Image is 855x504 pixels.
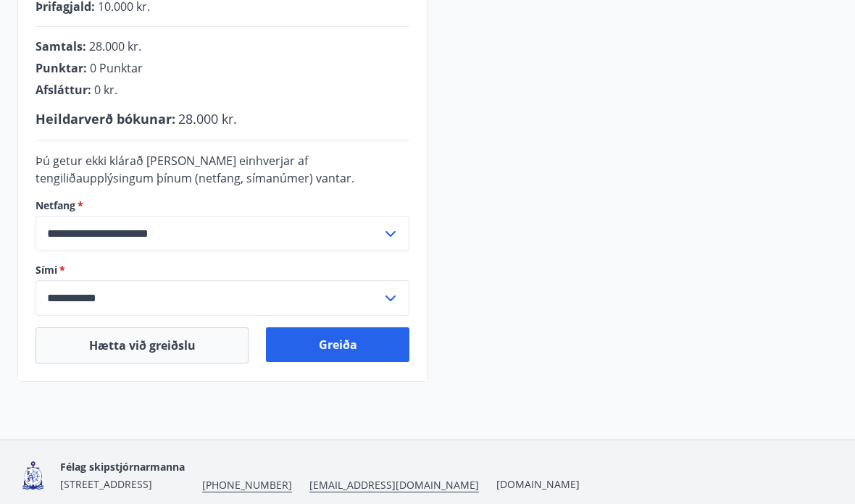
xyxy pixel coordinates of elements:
[36,198,409,213] label: Netfang
[36,82,91,98] span: Afsláttur :
[36,153,354,186] span: Þú getur ekki klárað [PERSON_NAME] einhverjar af tengiliðaupplýsingum þínum (netfang, símanúmer) ...
[89,38,141,54] span: 28.000 kr.
[36,263,409,277] label: Sími
[36,38,86,54] span: Samtals :
[266,327,409,362] button: Greiða
[60,460,185,474] span: Félag skipstjórnarmanna
[60,477,152,491] span: [STREET_ADDRESS]
[36,60,87,76] span: Punktar :
[94,82,117,98] span: 0 kr.
[178,110,237,127] span: 28.000 kr.
[36,110,175,127] span: Heildarverð bókunar :
[90,60,143,76] span: 0 Punktar
[496,477,580,491] a: [DOMAIN_NAME]
[36,327,249,364] button: Hætta við greiðslu
[17,460,49,491] img: 4fX9JWmG4twATeQ1ej6n556Sc8UHidsvxQtc86h8.png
